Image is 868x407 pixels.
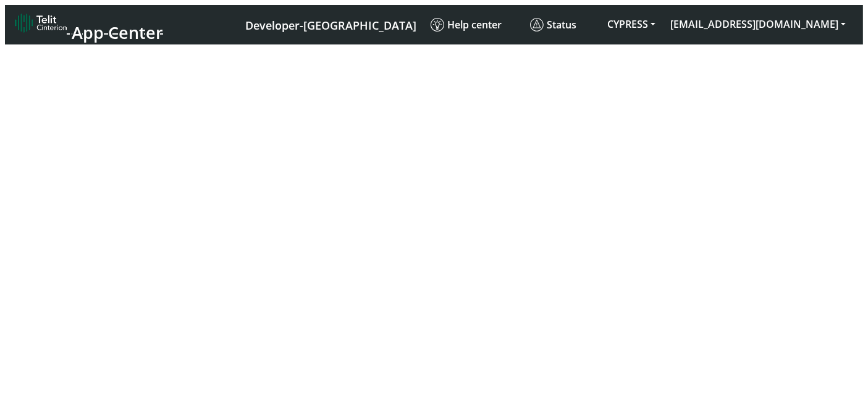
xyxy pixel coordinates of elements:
a: Your current platform instance [245,13,416,36]
button: [EMAIL_ADDRESS][DOMAIN_NAME] [663,13,853,35]
span: Status [530,18,576,31]
img: knowledge.svg [431,18,444,31]
img: logo-telit-cinterion-gw-new.png [15,13,67,33]
span: App Center [72,21,163,44]
button: CYPRESS [600,13,663,35]
span: Developer-[GEOGRAPHIC_DATA] [245,18,416,33]
img: status.svg [530,18,544,31]
a: Help center [426,13,525,36]
a: Status [525,13,600,36]
a: App Center [15,10,161,40]
span: Help center [431,18,502,31]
